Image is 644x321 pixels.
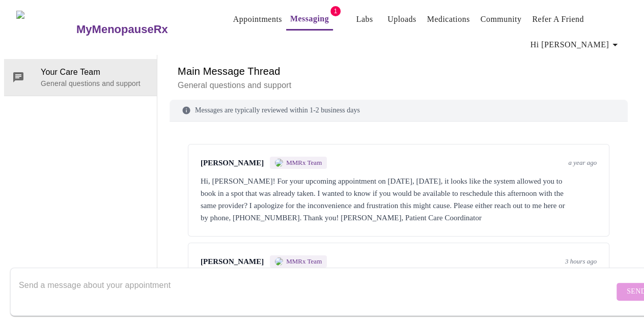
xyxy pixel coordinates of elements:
[530,38,621,52] span: Hi [PERSON_NAME]
[481,12,522,26] a: Community
[427,12,470,26] a: Medications
[526,35,625,55] button: Hi [PERSON_NAME]
[528,9,588,30] button: Refer a Friend
[568,159,597,167] span: a year ago
[229,9,286,30] button: Appointments
[532,12,584,26] a: Refer a Friend
[348,9,381,30] button: Labs
[16,11,75,49] img: MyMenopauseRx Logo
[330,6,341,16] span: 1
[75,12,208,47] a: MyMenopauseRx
[76,23,168,36] h3: MyMenopauseRx
[387,12,416,26] a: Uploads
[178,63,620,79] h6: Main Message Thread
[178,79,620,92] p: General questions and support
[286,159,322,167] span: MMRx Team
[356,12,373,26] a: Labs
[41,66,149,78] span: Your Care Team
[201,175,597,224] div: Hi, [PERSON_NAME]! For your upcoming appointment on [DATE], [DATE], it looks like the system allo...
[233,12,282,26] a: Appointments
[290,12,329,26] a: Messaging
[477,9,526,30] button: Community
[19,275,614,308] textarea: Send a message about your appointment
[275,257,283,266] img: MMRX
[286,257,322,266] span: MMRx Team
[275,159,283,167] img: MMRX
[4,59,157,96] div: Your Care TeamGeneral questions and support
[565,257,597,266] span: 3 hours ago
[201,257,264,266] span: [PERSON_NAME]
[286,9,333,31] button: Messaging
[383,9,421,30] button: Uploads
[201,159,264,167] span: [PERSON_NAME]
[41,78,149,89] p: General questions and support
[170,100,628,122] div: Messages are typically reviewed within 1-2 business days
[423,9,474,30] button: Medications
